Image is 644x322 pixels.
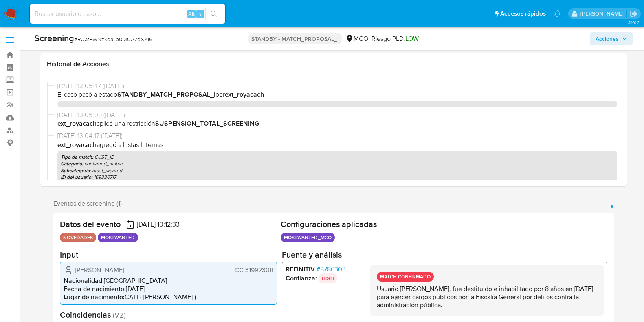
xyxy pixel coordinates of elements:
[30,9,225,19] input: Buscar usuario o caso...
[371,34,419,43] span: Riesgo PLD:
[554,10,561,17] a: Notificaciones
[74,35,152,43] span: # RUafPWNzKdaTb0i30A7gXYI6
[205,8,222,20] button: search-icon
[500,9,546,18] span: Accesos rápidos
[34,31,74,44] b: Screening
[405,34,419,43] span: LOW
[590,32,633,45] button: Acciones
[188,10,195,18] span: Alt
[248,33,342,44] p: STANDBY - MATCH_PROPOSAL_I
[629,9,638,18] a: Salir
[345,34,368,43] div: MCO
[199,10,202,18] span: s
[596,32,619,45] span: Acciones
[580,10,626,18] p: marcela.perdomo@mercadolibre.com.co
